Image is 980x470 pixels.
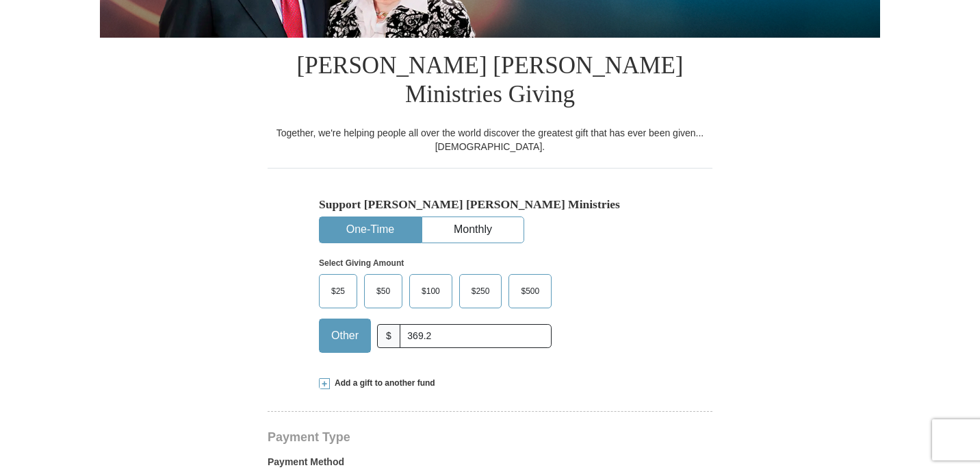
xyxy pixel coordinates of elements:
[415,281,447,301] span: $100
[377,324,400,348] span: $
[324,281,352,301] span: $25
[324,325,365,346] span: Other
[319,258,404,268] strong: Select Giving Amount
[514,281,546,301] span: $500
[268,432,712,443] h4: Payment Type
[330,378,435,389] span: Add a gift to another fund
[400,324,552,348] input: Other Amount
[370,281,397,301] span: $50
[268,38,712,126] h1: [PERSON_NAME] [PERSON_NAME] Ministries Giving
[320,217,421,243] button: One-Time
[465,281,497,301] span: $250
[268,126,712,153] div: Together, we're helping people all over the world discover the greatest gift that has ever been g...
[422,217,524,243] button: Monthly
[319,197,661,212] h5: Support [PERSON_NAME] [PERSON_NAME] Ministries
